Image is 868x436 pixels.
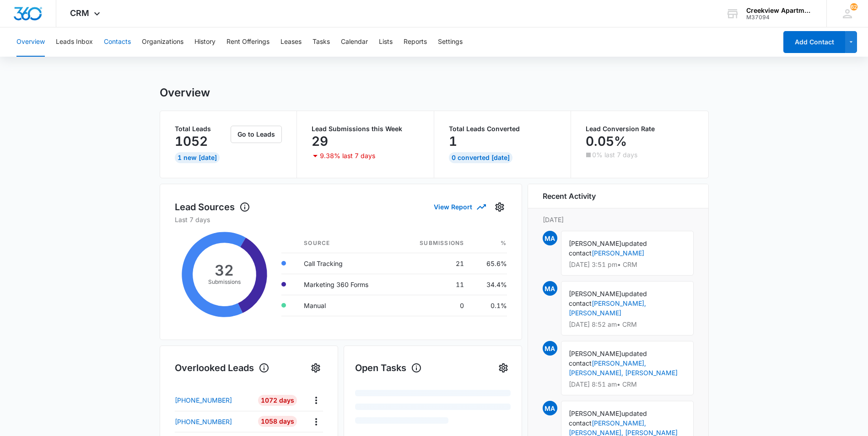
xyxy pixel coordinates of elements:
a: [PERSON_NAME], [PERSON_NAME] [569,299,646,317]
button: Contacts [104,27,131,57]
p: 0.05% [586,134,627,149]
h1: Open Tasks [355,361,422,375]
td: 34.4% [471,274,507,295]
button: Reports [404,27,427,57]
h6: Recent Activity [543,191,596,202]
p: 1 [449,134,457,149]
button: View Report [434,199,485,215]
span: 62 [850,3,857,11]
h1: Lead Sources [175,200,250,214]
a: Go to Leads [231,130,282,138]
div: notifications count [850,3,857,11]
p: 0% last 7 days [592,152,637,158]
span: MA [543,281,557,296]
button: Actions [309,393,323,407]
button: History [194,27,216,57]
a: [PERSON_NAME], [PERSON_NAME], [PERSON_NAME] [569,359,678,377]
span: [PERSON_NAME] [569,350,621,357]
td: Marketing 360 Forms [297,274,397,295]
button: Leases [280,27,302,57]
div: account id [746,14,813,21]
th: Submissions [397,234,471,253]
h1: Overview [160,86,210,100]
p: 9.38% last 7 days [320,153,375,159]
div: account name [746,7,813,14]
button: Settings [496,361,511,375]
button: Settings [492,200,507,214]
td: 0.1% [471,295,507,316]
p: 1052 [175,134,208,149]
button: Rent Offerings [226,27,270,57]
p: Total Leads Converted [449,126,556,132]
a: [PHONE_NUMBER] [175,417,252,426]
button: Go to Leads [231,126,282,143]
button: Add Contact [783,31,845,53]
div: 0 Converted [DATE] [449,152,512,163]
td: 65.6% [471,253,507,274]
span: CRM [70,8,89,18]
button: Settings [308,361,323,375]
p: 29 [312,134,328,149]
td: 0 [397,295,471,316]
span: [PERSON_NAME] [569,239,621,247]
span: [PERSON_NAME] [569,290,621,298]
button: Actions [309,415,323,429]
p: Lead Submissions this Week [312,126,419,132]
button: Calendar [341,27,368,57]
p: [PHONE_NUMBER] [175,417,232,426]
p: [DATE] 8:51 am • CRM [569,381,686,388]
button: Organizations [142,27,183,57]
th: % [471,234,507,253]
p: Last 7 days [175,215,507,224]
p: [DATE] [543,215,694,224]
p: [PHONE_NUMBER] [175,395,232,405]
td: 21 [397,253,471,274]
th: Source [297,234,397,253]
td: 11 [397,274,471,295]
p: Lead Conversion Rate [586,126,694,132]
td: Call Tracking [297,253,397,274]
p: Total Leads [175,126,229,132]
td: Manual [297,295,397,316]
p: [DATE] 8:52 am • CRM [569,321,686,328]
button: Overview [16,27,45,57]
div: 1 New [DATE] [175,152,220,163]
span: [PERSON_NAME] [569,409,621,417]
div: 1072 Days [258,395,297,406]
button: Settings [438,27,463,57]
div: 1058 Days [258,416,297,427]
button: Lists [379,27,393,57]
span: MA [543,231,557,245]
h1: Overlooked Leads [175,361,270,375]
a: [PHONE_NUMBER] [175,395,252,405]
button: Tasks [313,27,330,57]
span: MA [543,341,557,356]
a: [PERSON_NAME] [592,249,644,257]
span: MA [543,401,557,415]
p: [DATE] 3:51 pm • CRM [569,261,686,268]
button: Leads Inbox [56,27,93,57]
